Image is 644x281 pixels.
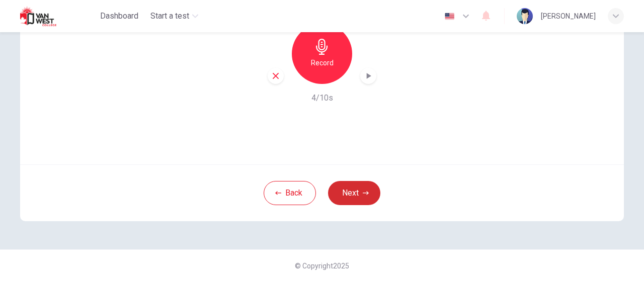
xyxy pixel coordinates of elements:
[100,10,138,22] span: Dashboard
[20,6,73,26] img: Van West logo
[295,262,349,270] span: © Copyright 2025
[541,10,596,22] div: [PERSON_NAME]
[328,181,380,205] button: Next
[146,7,202,25] button: Start a test
[311,57,334,69] h6: Record
[443,13,456,20] img: en
[311,92,333,104] h6: 4/10s
[292,24,352,84] button: Record
[517,8,533,24] img: Profile picture
[20,6,96,26] a: Van West logo
[96,7,142,25] button: Dashboard
[150,10,189,22] span: Start a test
[264,181,316,205] button: Back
